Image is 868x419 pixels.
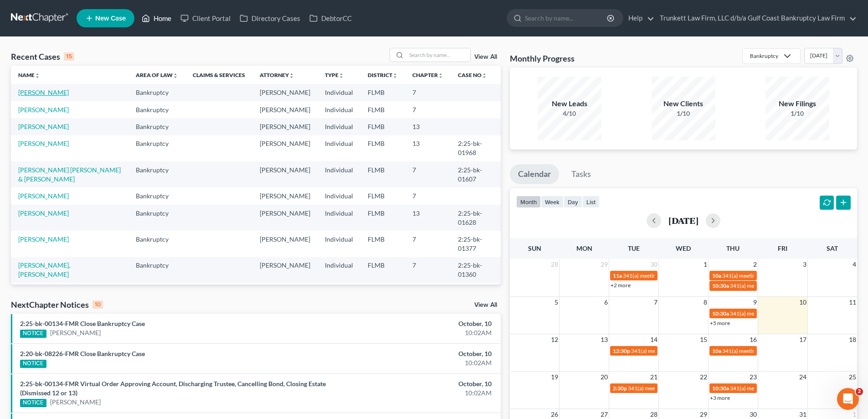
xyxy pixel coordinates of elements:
[611,282,631,289] a: +2 more
[458,72,487,78] a: Case Nounfold_more
[749,334,758,345] span: 16
[474,302,497,308] a: View All
[318,257,360,283] td: Individual
[623,272,711,279] span: 341(a) meeting for [PERSON_NAME]
[128,257,185,283] td: Bankruptcy
[712,282,729,289] span: 10:30a
[628,244,640,252] span: Tue
[64,52,74,61] div: 15
[582,196,600,208] button: list
[185,66,252,84] th: Claims & Services
[18,166,121,183] a: [PERSON_NAME] [PERSON_NAME] & [PERSON_NAME]
[474,54,497,60] a: View All
[18,261,70,278] a: [PERSON_NAME], [PERSON_NAME]
[550,372,559,383] span: 19
[405,118,451,135] td: 13
[712,272,721,279] span: 10a
[252,118,318,135] td: [PERSON_NAME]
[392,73,398,78] i: unfold_more
[510,164,559,184] a: Calendar
[325,72,344,78] a: Typeunfold_more
[136,72,178,78] a: Area of Lawunfold_more
[360,283,405,309] td: FLMB
[340,328,492,337] div: 10:02AM
[668,216,699,225] h2: [DATE]
[20,399,46,407] div: NOTICE
[405,84,451,101] td: 7
[340,388,492,398] div: 10:02AM
[405,161,451,187] td: 7
[438,73,443,78] i: unfold_more
[516,196,541,208] button: month
[600,372,609,383] span: 20
[451,283,501,309] td: 2:25-bk-01741
[802,259,807,270] span: 3
[852,259,857,270] span: 4
[128,187,185,204] td: Bankruptcy
[360,161,405,187] td: FLMB
[710,394,730,401] a: +3 more
[128,283,185,309] td: Bankruptcy
[405,135,451,161] td: 13
[600,259,609,270] span: 29
[340,379,492,388] div: October, 10
[710,320,730,326] a: +5 more
[50,398,101,407] a: [PERSON_NAME]
[20,320,145,327] a: 2:25-bk-00134-FMR Close Bankruptcy Case
[252,283,318,309] td: [PERSON_NAME]
[18,72,40,78] a: Nameunfold_more
[11,299,103,310] div: NextChapter Notices
[18,106,69,114] a: [PERSON_NAME]
[778,244,787,252] span: Fri
[368,72,398,78] a: Districtunfold_more
[550,334,559,345] span: 12
[318,187,360,204] td: Individual
[173,73,178,78] i: unfold_more
[712,347,721,354] span: 10a
[18,235,69,243] a: [PERSON_NAME]
[360,231,405,257] td: FLMB
[405,101,451,118] td: 7
[360,257,405,283] td: FLMB
[252,161,318,187] td: [PERSON_NAME]
[554,297,559,308] span: 5
[405,187,451,204] td: 7
[652,98,715,109] div: New Clients
[235,10,305,26] a: Directory Cases
[576,244,592,252] span: Mon
[318,283,360,309] td: Individual
[20,330,46,338] div: NOTICE
[564,196,582,208] button: day
[600,334,609,345] span: 13
[289,73,294,78] i: unfold_more
[550,259,559,270] span: 28
[137,10,176,26] a: Home
[360,84,405,101] td: FLMB
[765,98,829,109] div: New Filings
[730,385,818,392] span: 341(a) meeting for [PERSON_NAME]
[699,372,708,383] span: 22
[339,73,344,78] i: unfold_more
[652,109,715,118] div: 1/10
[252,84,318,101] td: [PERSON_NAME]
[405,283,451,309] td: 7
[703,259,708,270] span: 1
[128,161,185,187] td: Bankruptcy
[765,109,829,118] div: 1/10
[360,101,405,118] td: FLMB
[848,334,857,345] span: 18
[613,272,622,279] span: 11a
[406,48,470,62] input: Search by name...
[252,187,318,204] td: [PERSON_NAME]
[318,161,360,187] td: Individual
[340,319,492,328] div: October, 10
[405,231,451,257] td: 7
[848,372,857,383] span: 25
[128,231,185,257] td: Bankruptcy
[128,205,185,231] td: Bankruptcy
[18,209,69,217] a: [PERSON_NAME]
[827,244,838,252] span: Sat
[451,135,501,161] td: 2:25-bk-01968
[20,360,46,368] div: NOTICE
[50,328,101,337] a: [PERSON_NAME]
